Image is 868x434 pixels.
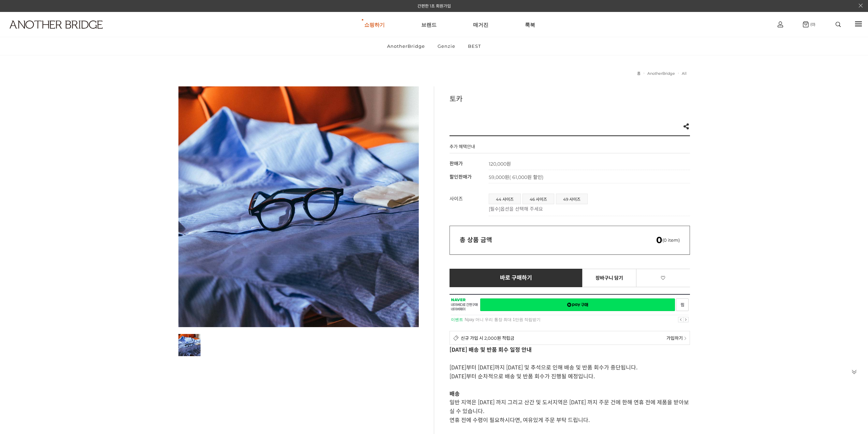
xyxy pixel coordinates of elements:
[523,194,554,204] li: 46 사이즈
[450,331,690,345] a: 신규 가입 시 2,000원 적립금 가입하기
[450,143,475,153] h4: 추가 혜택안내
[489,194,520,204] a: 44 사이즈
[450,397,690,415] p: 일반 지역은 [DATE] 까지 그리고 산간 및 도서지역은 [DATE] 까지 주문 건에 한해 연휴 전에 제품을 받아보실 수 있습니다.
[450,389,460,397] strong: 배송
[778,22,783,27] img: cart
[178,334,201,356] img: 7e6ff232aebe35997be30ccedceacef4.jpg
[556,194,588,204] li: 49 사이즈
[453,335,459,341] img: detail_membership.png
[525,12,535,37] a: 룩북
[421,12,437,37] a: 브랜드
[450,190,489,216] th: 사이즈
[450,363,690,372] p: [DATE]부터 [DATE]까지 [DATE] 및 추석으로 인해 배송 및 반품 회수가 중단됩니다.
[684,337,686,340] img: npay_sp_more.png
[465,317,541,322] a: Npay 머니 우리 통장 최대 1만원 적립받기
[682,71,687,76] a: All
[676,298,689,311] a: 새창
[178,86,419,327] img: 7e6ff232aebe35997be30ccedceacef4.jpg
[500,275,532,281] span: 바로 구매하기
[417,3,451,9] a: 간편한 1초 회원가입
[460,236,492,244] strong: 총 상품 금액
[666,335,683,341] span: 가입하기
[556,194,587,204] a: 49 사이즈
[450,345,532,353] strong: [DATE] 배송 및 반품 회수 일정 안내
[489,161,511,167] strong: 120,000원
[364,12,385,37] a: 쇼핑하기
[451,317,463,322] strong: 이벤트
[480,298,675,311] a: 새창
[489,174,544,180] span: 59,000원
[450,160,463,167] span: 판매가
[3,20,134,45] a: logo
[432,37,461,55] a: Genzie
[462,37,487,55] a: BEST
[637,71,641,76] a: 홈
[450,269,583,287] a: 바로 구매하기
[450,93,690,103] h3: 토카
[509,174,544,180] span: ( 61,000원 할인)
[803,22,815,27] a: (0)
[489,205,687,212] p: [필수]
[500,206,543,212] span: 옵션을 선택해 주세요
[582,269,636,287] a: 장바구니 담기
[647,71,675,76] a: AnotherBridge
[381,37,431,55] a: AnotherBridge
[803,22,809,27] img: cart
[461,335,514,341] span: 신규 가입 시 2,000원 적립금
[450,174,472,180] span: 할인판매가
[656,237,680,243] span: (0 item)
[10,20,103,29] img: logo
[450,372,690,380] p: [DATE]부터 순차적으로 배송 및 반품 회수가 진행될 예정입니다.
[523,194,554,204] a: 46 사이즈
[489,194,521,204] li: 44 사이즈
[656,235,662,246] em: 0
[450,415,690,424] p: 연휴 전에 수령이 필요하시다면, 여유있게 주문 부탁 드립니다.
[836,22,841,27] img: search
[473,12,488,37] a: 매거진
[809,22,815,27] span: (0)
